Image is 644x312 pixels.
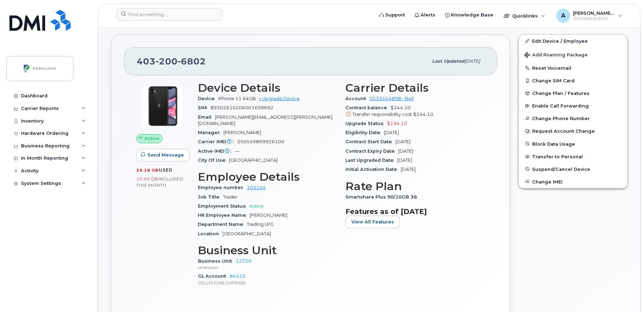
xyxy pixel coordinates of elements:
span: Carrier IMEI [198,139,237,144]
span: Job Title [198,194,223,200]
span: 403 [137,56,206,67]
h3: Rate Plan [345,180,485,193]
span: Add Roaming Package [524,52,588,59]
span: HR Employee Name [198,213,250,218]
p: CELLPHONE EXPENSE [198,280,337,286]
span: Active [249,203,264,209]
span: [PERSON_NAME][EMAIL_ADDRESS][PERSON_NAME][DOMAIN_NAME] [573,10,615,16]
span: [DATE] [401,167,416,172]
span: Alerts [421,12,435,19]
span: 29.18 GB [136,168,159,173]
img: iPhone_11.jpg [142,85,184,127]
a: Edit Device / Employee [519,35,627,47]
div: Quicklinks [499,9,550,23]
span: [PERSON_NAME][EMAIL_ADDRESS][PERSON_NAME][DOMAIN_NAME] [198,115,332,126]
span: Last updated [432,58,464,64]
span: City Of Use [198,158,229,163]
span: Enable Call Forwarding [532,103,589,109]
span: View All Features [351,219,394,225]
span: 350559899926100 [237,139,284,144]
span: [GEOGRAPHIC_DATA] [229,158,278,163]
span: Email [198,115,215,120]
button: Reset Voicemail [519,62,627,74]
span: [GEOGRAPHIC_DATA] [222,231,271,236]
span: $194.10 [387,121,407,126]
span: Location [198,231,222,236]
span: Suspend/Cancel Device [532,166,590,172]
button: Change SIM Card [519,74,627,87]
span: Contract Expiry Date [345,148,398,154]
span: Initial Activation Date [345,167,401,172]
span: 89302610206001699692 [210,105,273,110]
h3: Business Unit [198,244,337,257]
button: View All Features [345,216,400,228]
span: Employment Status [198,203,249,209]
button: Change Plan / Features [519,87,627,99]
span: Knowledge Base [451,12,493,19]
a: Knowledge Base [440,8,498,22]
span: Active [144,135,159,142]
input: Find something... [116,8,222,21]
span: Active IMEI [198,148,235,154]
span: Trading LPG [247,222,274,227]
button: Request Account Change [519,125,627,137]
h3: Features as of [DATE] [345,207,485,216]
span: Account [345,96,370,101]
span: Send Message [148,152,184,158]
span: Trader [223,194,238,200]
span: Manager [198,130,223,135]
button: Block Data Usage [519,138,627,150]
span: Support [385,12,405,19]
h3: Device Details [198,82,337,94]
span: $244.10 [345,105,485,118]
span: [DATE] [398,148,413,154]
span: SIM [198,105,210,110]
span: Employee number [198,185,247,190]
span: GL Account [198,273,230,279]
button: Suspend/Cancel Device [519,163,627,175]
span: A [561,12,565,20]
span: 10.00 GB [136,176,158,181]
a: 105104 [247,185,266,190]
span: [DATE] [384,130,399,135]
span: [DATE] [397,158,412,163]
a: 12720 [236,258,251,264]
span: Smartshare Plus 90/10GB 36 [345,194,421,200]
span: Change Plan / Features [532,91,589,96]
button: Add Roaming Package [519,47,627,62]
a: + Upgrade Device [259,96,300,101]
span: [PERSON_NAME] [250,213,287,218]
span: Device [198,96,218,101]
span: Eligibility Date [345,130,384,135]
button: Transfer to Personal [519,150,627,163]
span: Department Name [198,222,247,227]
h3: Employee Details [198,171,337,183]
div: Abisheik.Thiyagarajan@parkland.ca [551,9,627,23]
p: Unknown [198,264,337,270]
span: used [159,167,173,173]
span: 6802 [178,56,206,67]
span: — [235,148,239,154]
span: Contract Start Date [345,139,395,144]
a: Support [374,8,410,22]
span: [DATE] [395,139,410,144]
span: Upgrade Status [345,121,387,126]
span: iPhone 11 64GB [218,96,256,101]
span: Last Upgraded Date [345,158,397,163]
button: Send Message [136,149,190,161]
span: [PERSON_NAME] [223,130,261,135]
button: Change Phone Number [519,112,627,125]
span: Transfer responsibility cost [352,112,412,117]
span: $244.10 [413,112,433,117]
button: Change IMEI [519,175,627,188]
span: [DATE] [464,58,480,64]
h3: Carrier Details [345,82,485,94]
span: Quicklinks [512,13,538,19]
button: Enable Call Forwarding [519,99,627,112]
a: Alerts [410,8,440,22]
span: 200 [156,56,178,67]
span: Contract balance [345,105,391,110]
span: included this month [136,176,184,188]
span: Business Unit [198,258,236,264]
span: Wireless Admin [573,16,615,21]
